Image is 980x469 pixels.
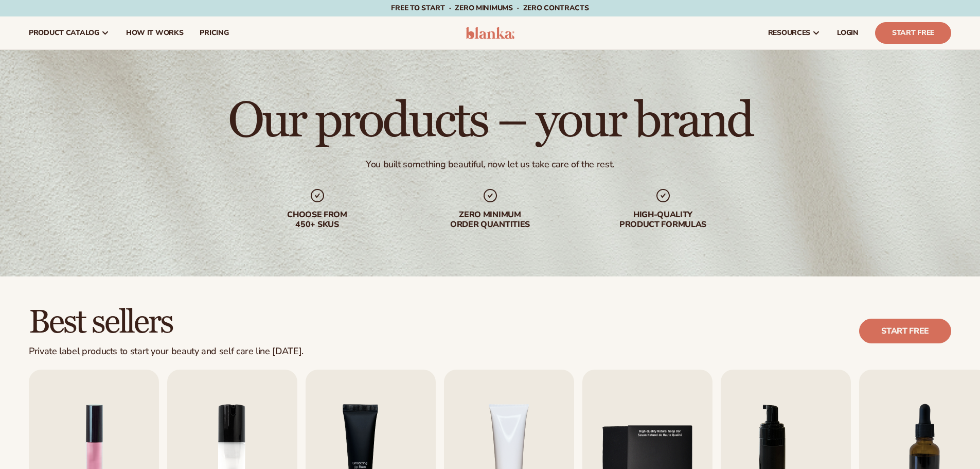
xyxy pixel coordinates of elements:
[29,305,304,340] h2: Best sellers
[29,346,304,357] div: Private label products to start your beauty and self care line [DATE].
[366,159,614,170] div: You built something beautiful, now let us take care of the rest.
[875,22,951,44] a: Start Free
[760,16,829,49] a: resources
[597,210,729,230] div: High-quality product formulas
[252,210,383,230] div: Choose from 450+ Skus
[391,3,589,13] span: Free to start · ZERO minimums · ZERO contracts
[228,97,752,146] h1: Our products – your brand
[829,16,867,49] a: LOGIN
[859,319,951,343] a: Start free
[466,27,514,39] img: logo
[837,29,859,37] span: LOGIN
[424,210,556,230] div: Zero minimum order quantities
[29,29,99,37] span: product catalog
[126,29,184,37] span: How It Works
[21,16,118,49] a: product catalog
[118,16,192,49] a: How It Works
[200,29,228,37] span: pricing
[768,29,810,37] span: resources
[191,16,237,49] a: pricing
